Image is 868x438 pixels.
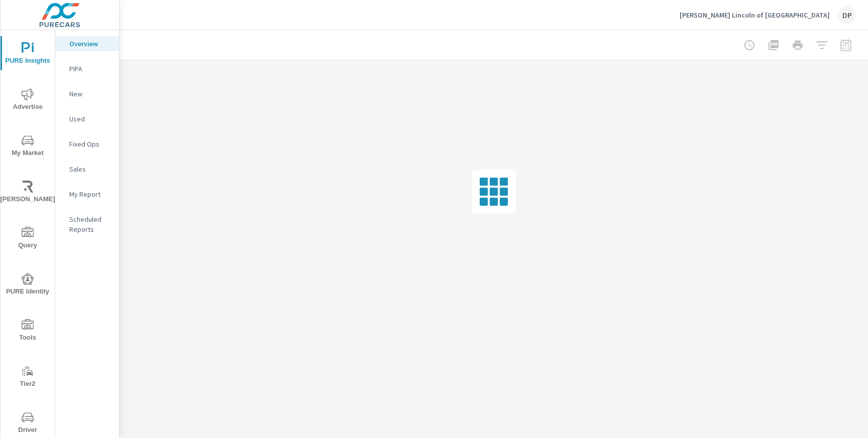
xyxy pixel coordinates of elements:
span: My Market [4,134,52,159]
p: New [69,89,111,99]
p: [PERSON_NAME] Lincoln of [GEOGRAPHIC_DATA] [680,11,830,20]
span: Driver [4,411,52,436]
p: PIPA [69,64,111,74]
div: Fixed Ops [55,136,119,152]
div: Overview [55,36,119,51]
div: DP [838,6,856,24]
div: Sales [55,162,119,177]
span: Tier2 [4,365,52,390]
p: Fixed Ops [69,139,111,149]
p: Overview [69,39,111,49]
div: New [55,86,119,101]
span: Advertise [4,88,52,113]
div: My Report [55,187,119,202]
p: My Report [69,189,111,199]
span: PURE Identity [4,273,52,298]
span: Tools [4,319,52,344]
p: Scheduled Reports [69,214,111,234]
span: Query [4,227,52,251]
span: PURE Insights [4,42,52,67]
div: Used [55,111,119,126]
div: Scheduled Reports [55,212,119,237]
div: PIPA [55,61,119,76]
span: [PERSON_NAME] [4,181,52,205]
p: Used [69,114,111,124]
p: Sales [69,164,111,174]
